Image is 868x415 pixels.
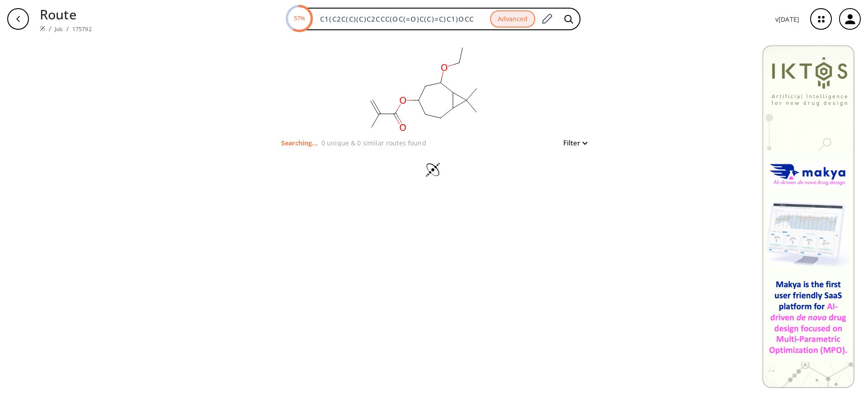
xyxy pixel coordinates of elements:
[49,24,51,33] li: /
[558,140,587,146] button: Filter
[334,38,514,137] svg: C1(C2C(C)(C)C2CCC(OC(=O)C(C)=C)C1)OCC
[490,10,535,28] button: Advanced
[40,26,45,31] img: Spaya logo
[775,14,799,24] p: v [DATE]
[281,138,318,148] p: Searching...
[293,14,305,22] text: 57%
[315,14,490,23] input: Enter SMILES
[55,25,62,33] a: Job
[762,45,854,388] img: Banner
[72,25,92,33] a: 175792
[66,24,69,33] li: /
[321,138,426,148] p: 0 unique & 0 similar routes found
[40,5,92,24] p: Route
